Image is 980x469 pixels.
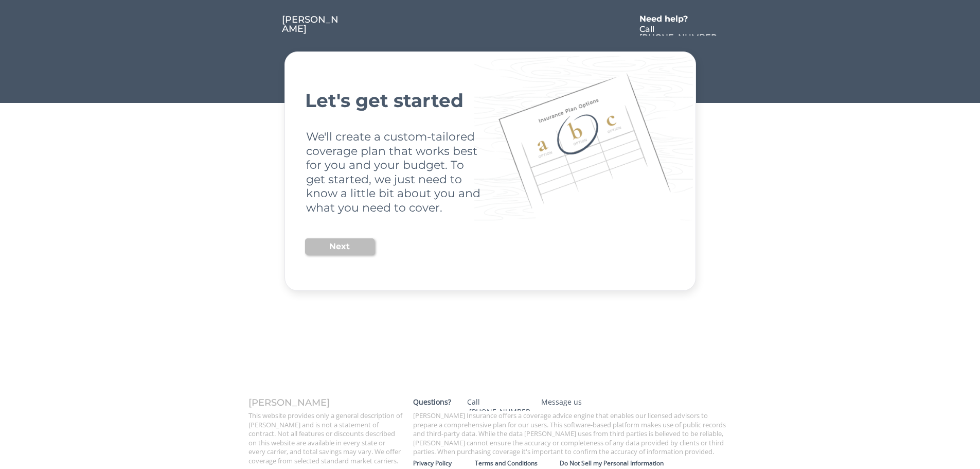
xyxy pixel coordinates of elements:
a: [PERSON_NAME] [282,15,341,36]
div: Questions? [413,397,456,407]
div: Message us [541,397,605,407]
div: Call [PHONE_NUMBER] [639,25,719,50]
div: This website provides only a general description of [PERSON_NAME] and is not a statement of contr... [248,411,403,465]
a: Call [PHONE_NUMBER] [639,25,719,36]
a: Message us [536,397,610,411]
div: Need help? [639,15,699,23]
div: [PERSON_NAME] [282,15,341,33]
a: Privacy Policy [413,459,475,468]
button: Next [305,238,375,255]
a: Terms and Conditions [475,459,560,468]
div: [PERSON_NAME] Insurance offers a coverage advice engine that enables our licensed advisors to pre... [413,411,732,457]
div: Let's get started [305,91,675,110]
div: [PERSON_NAME] [248,398,403,407]
a: Do Not Sell my Personal Information [560,459,737,468]
div: Call [PHONE_NUMBER] [467,397,531,427]
div: Privacy Policy [413,459,475,467]
a: Call [PHONE_NUMBER] [462,397,536,411]
div: Terms and Conditions [475,459,560,467]
div: We'll create a custom-tailored coverage plan that works best for you and your budget. To get star... [306,130,483,215]
div: Do Not Sell my Personal Information [560,459,737,467]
